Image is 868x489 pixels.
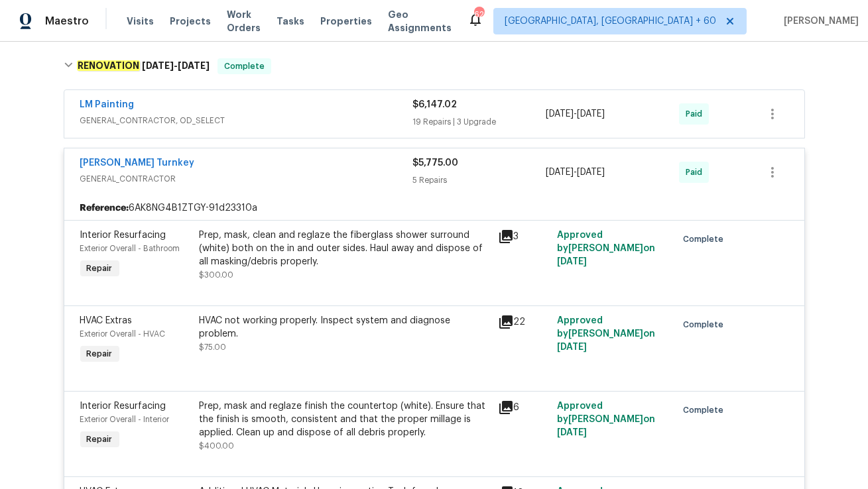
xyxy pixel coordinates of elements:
[413,100,458,109] span: $6,147.02
[413,115,546,129] div: 19 Repairs | 3 Upgrade
[80,402,166,411] span: Interior Resurfacing
[683,233,729,246] span: Complete
[683,404,729,417] span: Complete
[80,172,413,186] span: GENERAL_CONTRACTOR
[170,15,211,28] span: Projects
[178,61,210,70] span: [DATE]
[557,231,655,266] span: Approved by [PERSON_NAME] on
[80,415,170,423] span: Exterior Overall - Interior
[82,347,118,360] span: Repair
[498,229,550,244] div: 3
[778,15,859,28] span: [PERSON_NAME]
[498,314,550,330] div: 22
[80,114,413,127] span: GENERAL_CONTRACTOR, OD_SELECT
[142,61,174,70] span: [DATE]
[557,428,587,437] span: [DATE]
[683,318,729,331] span: Complete
[64,196,804,220] div: 6AK8NG4B1ZTGY-91d23310a
[577,168,605,177] span: [DATE]
[474,8,483,21] div: 621
[80,330,166,338] span: Exterior Overall - HVAC
[546,107,605,121] span: -
[277,17,304,26] span: Tasks
[388,8,452,34] span: Geo Assignments
[413,174,546,187] div: 5 Repairs
[82,433,118,446] span: Repair
[200,229,490,268] div: Prep, mask, clean and reglaze the fiberglass shower surround (white) both on the in and outer sid...
[546,168,574,177] span: [DATE]
[80,201,129,215] b: Reference:
[80,100,135,109] a: LM Painting
[142,61,210,70] span: -
[686,166,708,179] span: Paid
[219,60,270,73] span: Complete
[686,107,708,121] span: Paid
[546,109,574,119] span: [DATE]
[557,343,587,352] span: [DATE]
[80,231,166,240] span: Interior Resurfacing
[80,158,195,168] a: [PERSON_NAME] Turnkey
[127,15,154,28] span: Visits
[200,343,227,351] span: $75.00
[557,316,655,352] span: Approved by [PERSON_NAME] on
[320,15,372,28] span: Properties
[77,60,140,71] em: RENOVATION
[546,166,605,179] span: -
[80,244,180,252] span: Exterior Overall - Bathroom
[498,400,550,415] div: 6
[200,442,235,450] span: $400.00
[60,45,809,87] div: RENOVATION [DATE]-[DATE]Complete
[577,109,605,119] span: [DATE]
[80,316,133,325] span: HVAC Extras
[200,314,490,341] div: HVAC not working properly. Inspect system and diagnose problem.
[200,400,490,439] div: Prep, mask and reglaze finish the countertop (white). Ensure that the finish is smooth, consisten...
[45,15,89,28] span: Maestro
[227,8,261,34] span: Work Orders
[557,402,655,437] span: Approved by [PERSON_NAME] on
[413,158,459,168] span: $5,775.00
[557,257,587,266] span: [DATE]
[505,15,716,28] span: [GEOGRAPHIC_DATA], [GEOGRAPHIC_DATA] + 60
[200,271,234,279] span: $300.00
[82,262,118,275] span: Repair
